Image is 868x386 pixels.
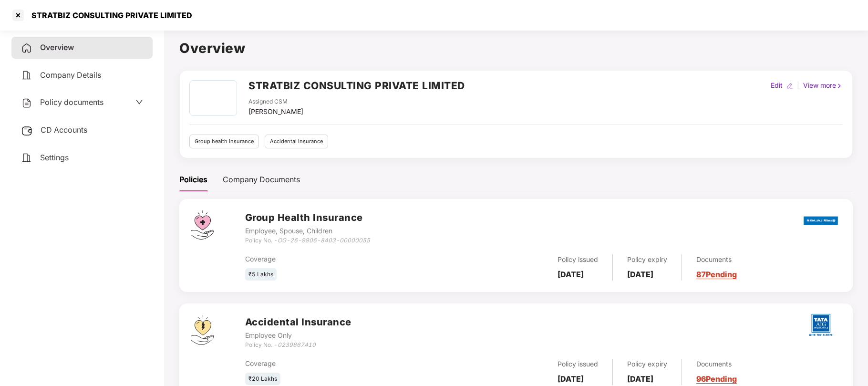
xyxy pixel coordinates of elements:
div: STRATBIZ CONSULTING PRIVATE LIMITED [26,10,192,20]
b: [DATE] [627,270,653,279]
span: CD Accounts [41,125,87,135]
i: OG-26-9906-8403-00000055 [278,237,370,244]
div: Policy No. - [245,341,351,350]
i: 0239867410 [278,341,316,348]
h3: Group Health Insurance [245,210,370,225]
img: svg+xml;base64,PHN2ZyB4bWxucz0iaHR0cDovL3d3dy53My5vcmcvMjAwMC9zdmciIHdpZHRoPSIyNCIgaGVpZ2h0PSIyNC... [21,97,32,109]
div: Policy issued [558,254,598,265]
div: Policy issued [558,359,598,369]
img: svg+xml;base64,PHN2ZyB4bWxucz0iaHR0cDovL3d3dy53My5vcmcvMjAwMC9zdmciIHdpZHRoPSIyNCIgaGVpZ2h0PSIyNC... [21,152,32,164]
div: Policies [179,174,207,186]
h2: STRATBIZ CONSULTING PRIVATE LIMITED [248,78,465,94]
div: Group health insurance [189,135,259,148]
b: [DATE] [627,374,653,384]
div: Employee, Spouse, Children [245,226,370,236]
div: ₹5 Lakhs [245,268,277,281]
div: Assigned CSM [248,97,303,106]
h1: Overview [179,38,853,59]
a: 96 Pending [696,374,737,384]
img: bajaj.png [804,210,838,231]
span: Company Details [40,70,101,80]
div: Accidental insurance [265,135,328,148]
div: Policy expiry [627,359,667,369]
div: Policy No. - [245,236,370,245]
div: Policy expiry [627,254,667,265]
img: svg+xml;base64,PHN2ZyB3aWR0aD0iMjUiIGhlaWdodD0iMjQiIHZpZXdCb3g9IjAgMCAyNSAyNCIgZmlsbD0ibm9uZSIgeG... [21,125,33,136]
img: rightIcon [836,83,843,89]
a: 87 Pending [696,270,737,279]
img: svg+xml;base64,PHN2ZyB4bWxucz0iaHR0cDovL3d3dy53My5vcmcvMjAwMC9zdmciIHdpZHRoPSIyNCIgaGVpZ2h0PSIyNC... [21,70,32,81]
img: svg+xml;base64,PHN2ZyB4bWxucz0iaHR0cDovL3d3dy53My5vcmcvMjAwMC9zdmciIHdpZHRoPSI0Ny43MTQiIGhlaWdodD... [191,210,214,240]
div: ₹20 Lakhs [245,373,280,386]
div: Edit [769,80,785,91]
div: | [795,80,801,91]
div: Documents [696,254,737,265]
span: down [135,98,143,106]
span: Overview [40,42,74,52]
div: [PERSON_NAME] [248,106,303,117]
span: Policy documents [40,97,103,107]
div: Documents [696,359,737,369]
div: Coverage [245,358,444,369]
span: Settings [40,153,69,162]
h3: Accidental Insurance [245,315,351,330]
b: [DATE] [558,270,584,279]
img: svg+xml;base64,PHN2ZyB4bWxucz0iaHR0cDovL3d3dy53My5vcmcvMjAwMC9zdmciIHdpZHRoPSI0OS4zMjEiIGhlaWdodD... [191,315,214,345]
div: Coverage [245,254,444,264]
img: tatag.png [804,308,837,342]
b: [DATE] [558,374,584,384]
img: editIcon [786,83,793,89]
div: View more [801,80,845,91]
img: svg+xml;base64,PHN2ZyB4bWxucz0iaHR0cDovL3d3dy53My5vcmcvMjAwMC9zdmciIHdpZHRoPSIyNCIgaGVpZ2h0PSIyNC... [21,42,32,54]
div: Employee Only [245,330,351,341]
div: Company Documents [223,174,300,186]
